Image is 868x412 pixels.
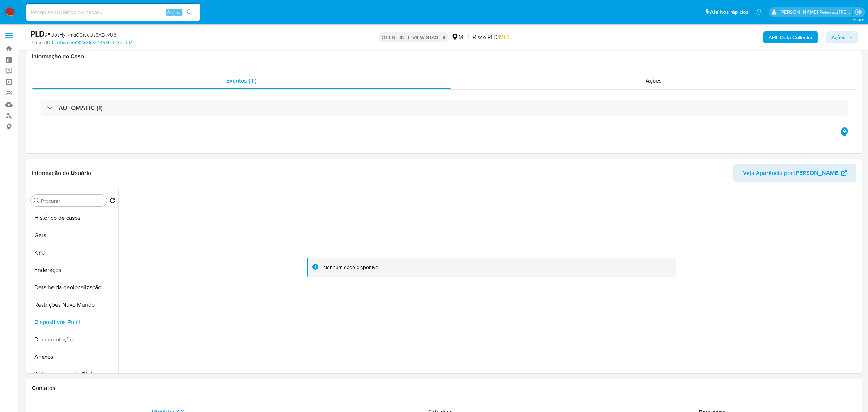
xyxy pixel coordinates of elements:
[733,164,856,182] button: Veja Aparência por [PERSON_NAME]
[473,33,509,41] span: Risco PLD:
[30,39,50,46] b: Person ID
[52,39,132,46] a: 1cc40aa75b1314c31c8b445817423dcd
[28,261,118,279] button: Endereços
[28,244,118,261] button: KYC
[780,9,853,16] p: giovanna.petenuci@mercadolivre.com
[182,7,197,17] button: search-icon
[646,76,662,85] span: Ações
[32,53,856,60] h1: Informação do Caso
[855,8,863,16] a: Sair
[28,227,118,244] button: Geral
[451,33,470,41] div: MLB
[26,8,200,17] input: Pesquise usuários ou casos...
[41,100,848,116] div: AUTOMATIC (1)
[499,33,509,41] span: MID
[45,31,116,38] span: # FUpsHyiKmaCGrvoUs9XDtVU6
[710,8,749,16] span: Atalhos rápidos
[743,164,839,182] span: Veja Aparência por [PERSON_NAME]
[769,31,813,43] b: AML Data Collector
[59,104,103,112] h3: AUTOMATIC (1)
[177,9,179,16] span: s
[226,76,256,85] span: Eventos ( 1 )
[763,31,818,43] button: AML Data Collector
[28,331,118,348] button: Documentação
[32,169,91,177] h1: Informação do Usuário
[756,9,762,15] a: Notificações
[167,9,173,16] span: Alt
[28,314,118,331] button: Dispositivos Point
[826,31,858,43] button: Ações
[34,198,39,203] button: Procurar
[831,31,846,43] span: Ações
[41,198,104,204] input: Procurar
[28,296,118,314] button: Restrições Novo Mundo
[28,348,118,366] button: Anexos
[32,384,856,392] h1: Contatos
[28,279,118,296] button: Detalhe da geolocalização
[30,28,45,39] b: PLD
[28,366,118,383] button: Adiantamentos de Dinheiro
[379,32,448,42] p: OPEN - IN REVIEW STAGE II
[28,209,118,227] button: Histórico de casos
[110,198,115,206] button: Retornar ao pedido padrão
